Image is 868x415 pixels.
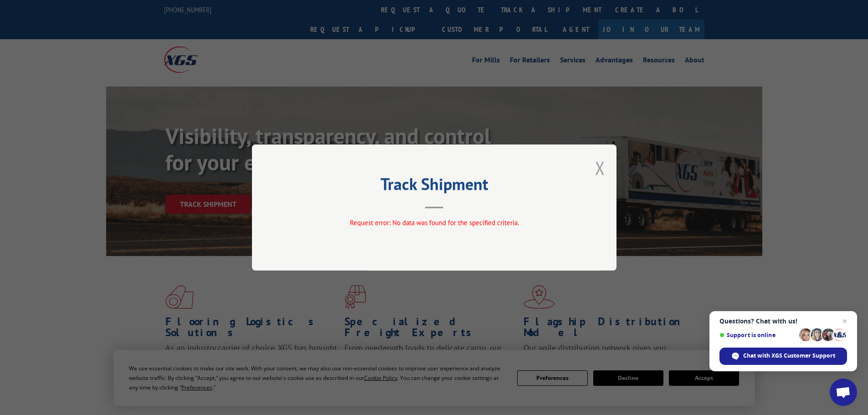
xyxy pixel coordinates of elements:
span: Request error: No data was found for the specified criteria. [349,218,519,227]
span: Support is online [719,332,796,338]
h2: Track Shipment [298,178,571,195]
button: Close modal [595,156,605,180]
span: Close chat [839,316,850,327]
span: Questions? Chat with us! [719,318,847,325]
div: Open chat [830,379,857,406]
div: Chat with XGS Customer Support [719,348,847,365]
span: Chat with XGS Customer Support [743,352,835,360]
